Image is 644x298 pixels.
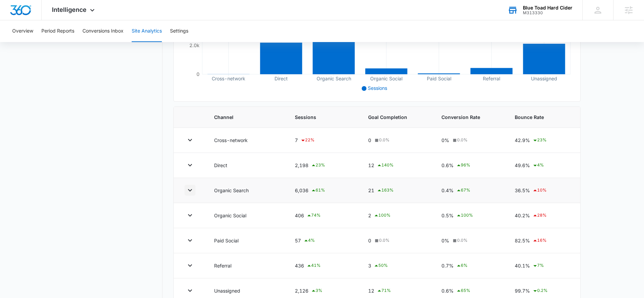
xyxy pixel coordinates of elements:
[306,212,321,220] div: 74 %
[523,11,572,15] div: account id
[316,76,351,82] tspan: Organic Search
[311,161,325,170] div: 23 %
[274,76,288,81] tspan: Direct
[441,287,498,295] div: 0.6%
[377,186,394,195] div: 163 %
[189,42,200,48] tspan: 2.0k
[441,161,498,170] div: 0.6%
[295,212,352,220] div: 406
[456,287,470,295] div: 65 %
[300,136,315,144] div: 22 %
[295,237,352,245] div: 57
[368,212,425,220] div: 2
[295,161,352,170] div: 2,198
[12,20,33,42] button: Overview
[523,5,572,11] div: account name
[295,114,352,121] span: Sessions
[170,20,188,42] button: Settings
[456,262,468,270] div: 6 %
[368,287,425,295] div: 12
[206,178,287,203] td: Organic Search
[441,186,498,195] div: 0.4%
[196,71,200,77] tspan: 0
[374,262,388,270] div: 50 %
[41,20,74,42] button: Period Reports
[483,76,500,81] tspan: Referral
[515,186,569,195] div: 36.5%
[441,262,498,270] div: 0.7%
[311,186,325,195] div: 61 %
[368,137,425,144] div: 0
[377,161,394,170] div: 140 %
[532,186,547,195] div: 10 %
[515,212,569,220] div: 40.2%
[206,128,287,153] td: Cross-network
[185,135,195,145] button: Toggle Row Expanded
[515,287,569,295] div: 99.7%
[368,237,425,244] div: 0
[515,114,569,121] span: Bounce Rate
[185,235,195,246] button: Toggle Row Expanded
[185,210,195,221] button: Toggle Row Expanded
[212,76,245,81] tspan: Cross-network
[374,212,391,220] div: 100 %
[532,237,547,245] div: 16 %
[295,262,352,270] div: 436
[206,253,287,278] td: Referral
[370,76,402,82] tspan: Organic Social
[456,212,473,220] div: 100 %
[185,260,195,271] button: Toggle Row Expanded
[368,161,425,170] div: 12
[295,186,352,195] div: 6,036
[531,76,557,82] tspan: Unassigned
[532,287,548,295] div: 0.2 %
[374,137,390,143] div: 0.0 %
[132,20,162,42] button: Site Analytics
[206,228,287,253] td: Paid Social
[52,6,87,13] span: Intelligence
[377,287,391,295] div: 71 %
[214,114,279,121] span: Channel
[532,212,547,220] div: 28 %
[427,76,451,81] tspan: Paid Social
[515,161,569,170] div: 49.6%
[368,186,425,195] div: 21
[368,85,387,91] span: Sessions
[303,237,315,245] div: 4 %
[532,262,544,270] div: 7 %
[452,137,468,143] div: 0.0 %
[185,185,195,196] button: Toggle Row Expanded
[82,20,124,42] button: Conversions Inbox
[441,137,498,144] div: 0%
[368,114,425,121] span: Goal Completion
[441,237,498,244] div: 0%
[311,287,322,295] div: 3 %
[374,237,390,243] div: 0.0 %
[452,237,468,243] div: 0.0 %
[306,262,321,270] div: 41 %
[206,203,287,228] td: Organic Social
[295,287,352,295] div: 2,126
[185,160,195,171] button: Toggle Row Expanded
[456,186,470,195] div: 67 %
[368,262,425,270] div: 3
[441,114,498,121] span: Conversion Rate
[185,285,195,296] button: Toggle Row Expanded
[515,262,569,270] div: 40.1%
[515,136,569,144] div: 42.9%
[515,237,569,245] div: 82.5%
[295,136,352,144] div: 7
[206,153,287,178] td: Direct
[441,212,498,220] div: 0.5%
[532,161,544,170] div: 4 %
[456,161,470,170] div: 96 %
[532,136,547,144] div: 23 %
